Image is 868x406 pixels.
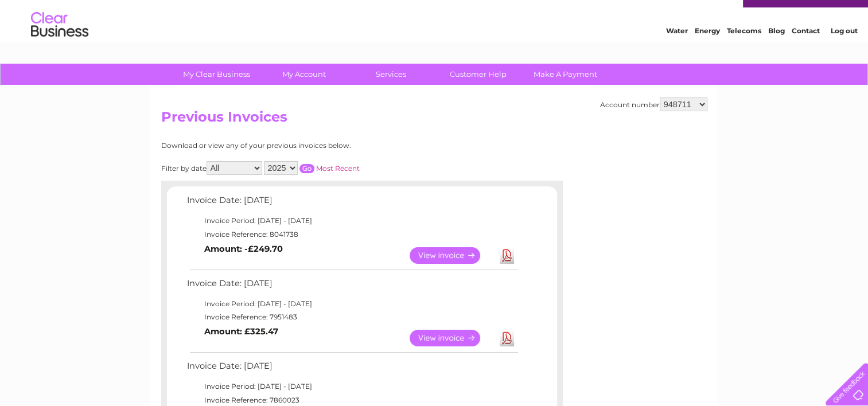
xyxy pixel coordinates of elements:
a: Services [344,64,438,85]
a: View [410,247,494,264]
a: View [410,330,494,346]
a: Log out [830,49,857,57]
a: Customer Help [431,64,526,85]
div: Filter by date [161,161,462,175]
a: Most Recent [316,164,360,173]
td: Invoice Reference: 8041738 [184,228,520,241]
td: Invoice Period: [DATE] - [DATE] [184,380,520,393]
a: Make A Payment [518,64,613,85]
td: Invoice Period: [DATE] - [DATE] [184,297,520,311]
b: Amount: -£249.70 [204,244,283,254]
b: Amount: £325.47 [204,326,278,337]
a: Blog [768,49,785,57]
h2: Previous Invoices [161,109,707,131]
a: Contact [792,49,820,57]
a: Download [500,330,514,346]
img: logo.png [30,30,89,65]
div: Download or view any of your previous invoices below. [161,142,462,150]
a: 0333 014 3131 [652,6,731,20]
div: Clear Business is a trading name of Verastar Limited (registered in [GEOGRAPHIC_DATA] No. 3667643... [164,6,706,56]
a: My Account [256,64,351,85]
a: Water [666,49,688,57]
td: Invoice Period: [DATE] - [DATE] [184,214,520,228]
a: Telecoms [727,49,761,57]
td: Invoice Date: [DATE] [184,193,520,214]
a: Download [500,247,514,264]
td: Invoice Date: [DATE] [184,358,520,380]
td: Invoice Reference: 7951483 [184,310,520,324]
div: Account number [600,97,707,111]
a: My Clear Business [169,64,264,85]
td: Invoice Date: [DATE] [184,276,520,297]
a: Energy [695,49,720,57]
